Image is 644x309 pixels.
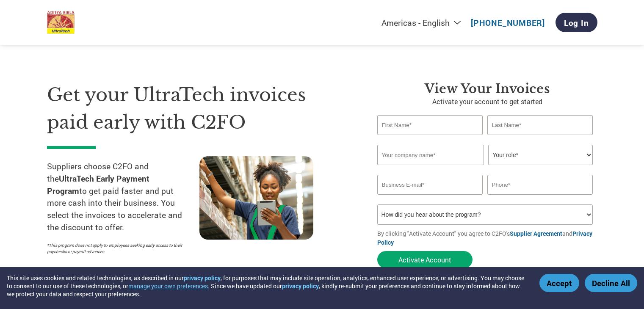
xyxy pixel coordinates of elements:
div: Inavlid Phone Number [487,196,593,201]
button: manage your own preferences [128,282,208,290]
div: Inavlid Email Address [377,196,483,201]
input: First Name* [377,115,483,135]
select: Title/Role [488,145,593,165]
div: Invalid first name or first name is too long [377,136,483,141]
p: By clicking "Activate Account" you agree to C2FO's and [377,229,597,247]
img: UltraTech [47,11,75,34]
a: privacy policy [282,282,319,290]
h1: Get your UltraTech invoices paid early with C2FO [47,81,352,136]
p: Activate your account to get started [377,97,597,107]
input: Invalid Email format [377,175,483,195]
button: Accept [539,274,579,292]
a: privacy policy [184,274,221,282]
button: Decline All [585,274,637,292]
a: Privacy Policy [377,229,592,246]
input: Last Name* [487,115,593,135]
p: *This program does not apply to employees seeking early access to their paychecks or payroll adva... [47,242,191,255]
p: Suppliers choose C2FO and the to get paid faster and put more cash into their business. You selec... [47,160,199,234]
a: Supplier Agreement [510,229,562,237]
input: Your company name* [377,145,484,165]
button: Activate Account [377,251,473,268]
div: This site uses cookies and related technologies, as described in our , for purposes that may incl... [7,274,527,298]
input: Phone* [487,175,593,195]
strong: UltraTech Early Payment Program [47,173,149,196]
a: [PHONE_NUMBER] [471,17,545,28]
img: supply chain worker [199,156,313,240]
a: Log In [556,13,597,32]
div: Invalid company name or company name is too long [377,166,593,171]
h3: View Your Invoices [377,81,597,97]
div: Invalid last name or last name is too long [487,136,593,141]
